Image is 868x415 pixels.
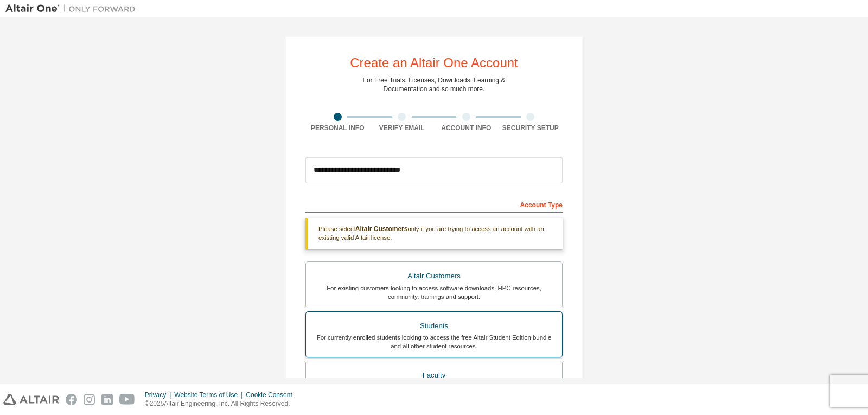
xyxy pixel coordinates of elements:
[355,225,408,233] b: Altair Customers
[305,218,563,249] div: Please select only if you are trying to access an account with an existing valid Altair license.
[370,124,435,132] div: Verify Email
[312,368,556,383] div: Faculty
[312,333,556,350] div: For currently enrolled students looking to access the free Altair Student Edition bundle and all ...
[350,56,518,69] div: Create an Altair One Account
[84,394,95,405] img: instagram.svg
[312,269,556,284] div: Altair Customers
[145,399,299,408] p: © 2025 Altair Engineering, Inc. All Rights Reserved.
[246,391,298,399] div: Cookie Consent
[363,76,506,93] div: For Free Trials, Licenses, Downloads, Learning & Documentation and so much more.
[145,391,174,399] div: Privacy
[312,284,556,301] div: For existing customers looking to access software downloads, HPC resources, community, trainings ...
[3,394,59,405] img: altair_logo.svg
[499,124,563,132] div: Security Setup
[174,391,246,399] div: Website Terms of Use
[312,318,556,334] div: Students
[101,394,113,405] img: linkedin.svg
[305,124,370,132] div: Personal Info
[5,3,141,14] img: Altair One
[119,394,135,405] img: youtube.svg
[434,124,499,132] div: Account Info
[305,195,563,213] div: Account Type
[66,394,77,405] img: facebook.svg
